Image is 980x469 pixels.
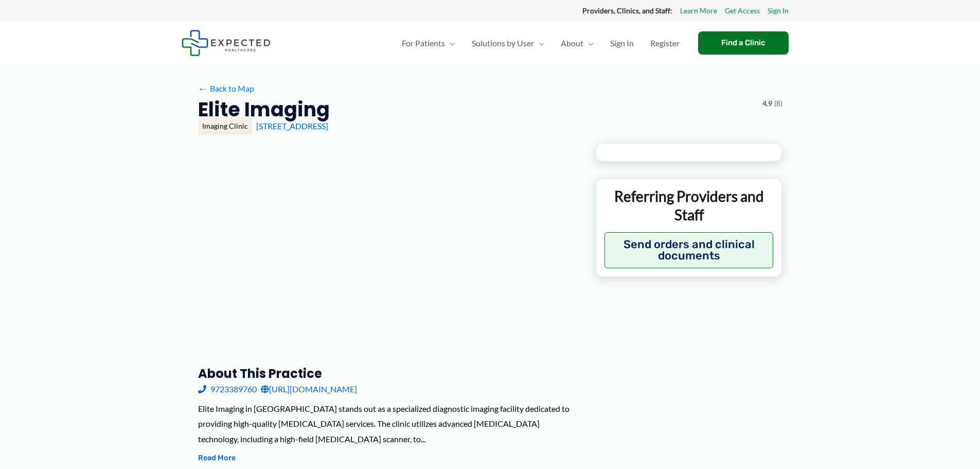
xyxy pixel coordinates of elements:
[774,97,782,110] span: (8)
[583,25,594,61] span: Menu Toggle
[762,97,772,110] span: 4.9
[768,4,789,18] a: Sign In
[402,25,445,61] span: For Patients
[445,25,455,61] span: Menu Toggle
[198,381,257,397] a: 9723389760
[602,25,642,61] a: Sign In
[198,117,252,135] div: Imaging Clinic
[464,25,553,61] a: Solutions by UserMenu Toggle
[561,25,583,61] span: About
[698,31,789,55] a: Find a Clinic
[198,97,330,122] h2: Elite Imaging
[534,25,544,61] span: Menu Toggle
[604,232,774,268] button: Send orders and clinical documents
[198,81,254,96] a: ←Back to Map
[261,381,357,397] a: [URL][DOMAIN_NAME]
[198,452,236,464] button: Read More
[394,25,688,61] nav: Primary Site Navigation
[553,25,602,61] a: AboutMenu Toggle
[680,4,717,18] a: Learn More
[256,121,328,131] a: [STREET_ADDRESS]
[394,25,464,61] a: For PatientsMenu Toggle
[198,401,579,447] div: Elite Imaging in [GEOGRAPHIC_DATA] stands out as a specialized diagnostic imaging facility dedica...
[610,25,634,61] span: Sign In
[198,83,208,93] span: ←
[472,25,534,61] span: Solutions by User
[650,25,680,61] span: Register
[604,187,774,224] p: Referring Providers and Staff
[725,4,760,18] a: Get Access
[582,6,672,15] strong: Providers, Clinics, and Staff:
[182,30,271,56] img: Expected Healthcare Logo - side, dark font, small
[642,25,688,61] a: Register
[198,366,579,381] h3: About this practice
